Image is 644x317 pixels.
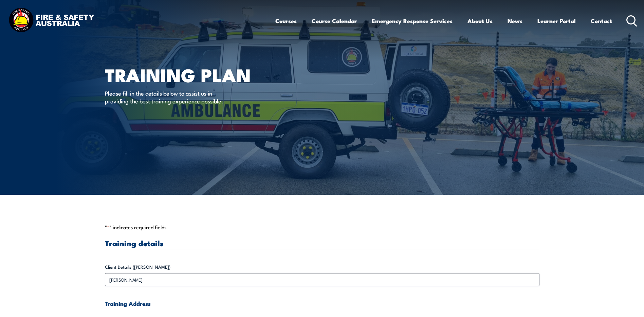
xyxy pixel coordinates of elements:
a: Contact [591,12,612,30]
p: " " indicates required fields [105,224,539,231]
a: About Us [467,12,493,30]
label: Client Details ([PERSON_NAME]) [105,264,539,270]
p: Please fill in the details below to assist us in providing the best training experience possible. [105,89,229,105]
a: Emergency Response Services [372,12,453,30]
h4: Training Address [105,300,539,307]
a: Course Calendar [312,12,357,30]
h3: Training details [105,239,539,247]
h1: Training plan [105,67,273,83]
a: Courses [275,12,297,30]
a: Learner Portal [537,12,576,30]
a: News [508,12,522,30]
